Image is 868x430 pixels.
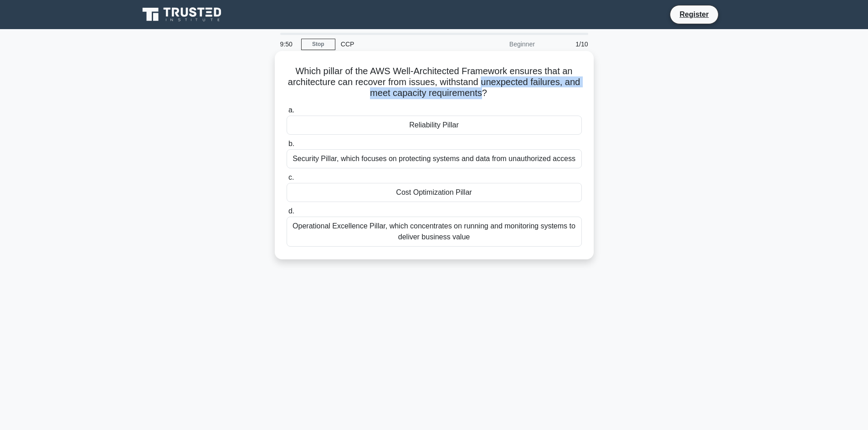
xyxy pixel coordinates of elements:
div: Operational Excellence Pillar, which concentrates on running and monitoring systems to deliver bu... [287,217,582,247]
a: Stop [301,39,335,50]
div: Beginner [461,35,540,53]
span: b. [288,140,294,147]
div: 9:50 [275,35,301,53]
a: Register [674,9,714,20]
div: Reliability Pillar [287,116,582,135]
span: d. [288,207,294,215]
div: 1/10 [540,35,594,53]
h5: Which pillar of the AWS Well-Architected Framework ensures that an architecture can recover from ... [286,66,583,99]
div: Security Pillar, which focuses on protecting systems and data from unauthorized access [287,149,582,168]
span: c. [288,173,294,181]
span: a. [288,106,294,114]
div: Cost Optimization Pillar [287,183,582,202]
div: CCP [335,35,461,53]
